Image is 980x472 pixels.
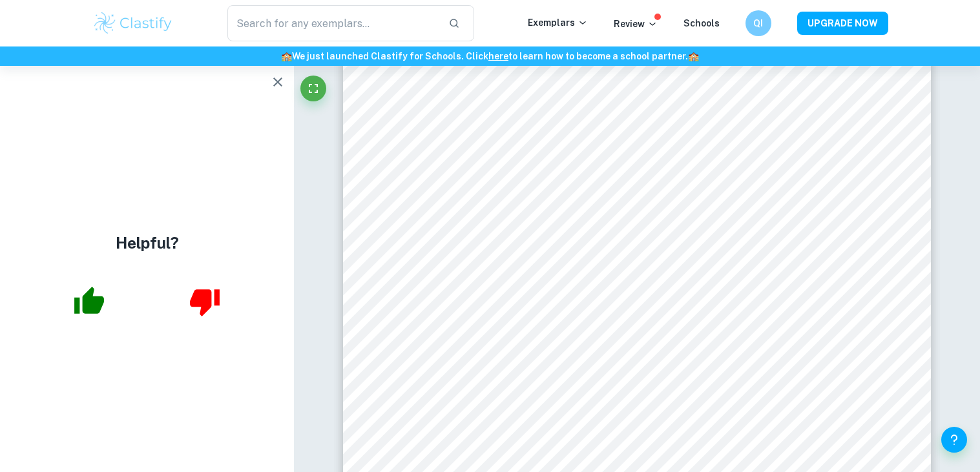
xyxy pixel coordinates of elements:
[614,17,658,31] p: Review
[797,12,888,35] button: UPGRADE NOW
[227,5,439,41] input: Search for any exemplars...
[528,15,588,30] p: Exemplars
[751,16,766,30] h6: QI
[116,231,179,254] h4: Helpful?
[281,51,292,61] span: 🏫
[683,18,720,28] a: Schools
[745,10,771,36] button: QI
[92,10,174,36] img: Clastify logo
[688,51,699,61] span: 🏫
[488,51,508,61] a: here
[3,49,977,63] h6: We just launched Clastify for Schools. Click to learn how to become a school partner.
[300,76,326,101] button: Fullscreen
[941,427,967,453] button: Help and Feedback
